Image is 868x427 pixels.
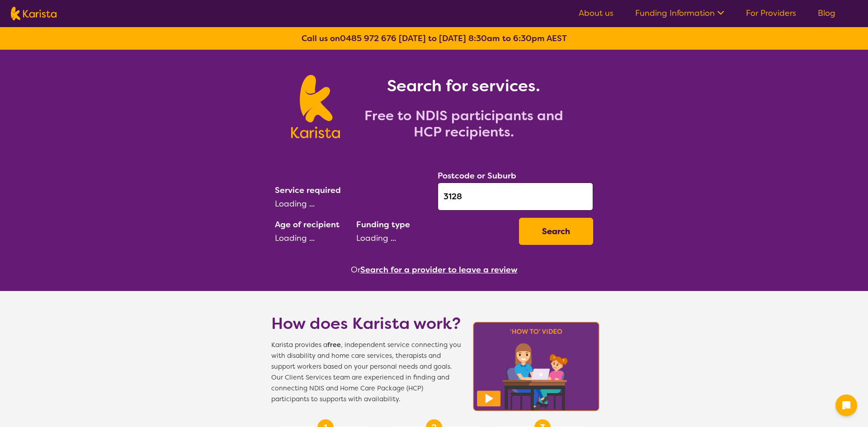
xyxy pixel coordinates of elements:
b: free [327,341,341,349]
label: Funding type [356,219,410,230]
button: Search [519,218,593,245]
img: Karista video [470,319,602,414]
img: Karista logo [291,75,340,138]
label: Service required [275,185,341,196]
div: Loading ... [275,231,349,245]
input: Type [438,183,593,211]
a: Funding Information [635,8,724,19]
a: About us [579,8,613,19]
label: Age of recipient [275,219,340,230]
div: Loading ... [275,197,430,211]
img: Karista logo [11,7,57,20]
h2: Free to NDIS participants and HCP recipients. [351,108,577,140]
h1: Search for services. [351,75,577,97]
a: 0485 972 676 [340,33,396,44]
span: Or [351,263,360,277]
a: For Providers [746,8,796,19]
button: Search for a provider to leave a review [360,263,518,277]
b: Call us on [DATE] to [DATE] 8:30am to 6:30pm AEST [302,33,567,44]
h1: How does Karista work? [271,313,461,334]
div: Loading ... [356,231,512,245]
label: Postcode or Suburb [438,170,516,181]
a: Blog [818,8,835,19]
span: Karista provides a , independent service connecting you with disability and home care services, t... [271,340,461,405]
